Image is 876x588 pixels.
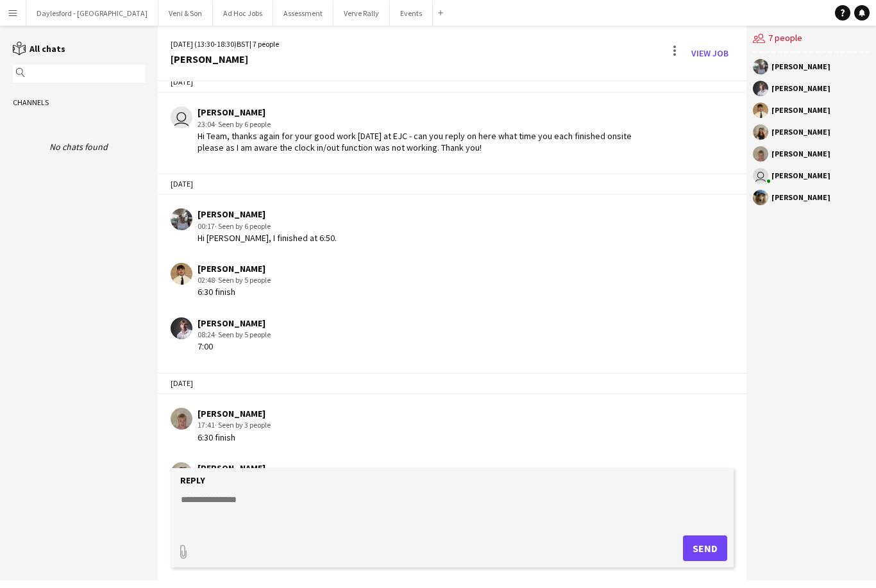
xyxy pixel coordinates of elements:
[771,172,830,180] div: [PERSON_NAME]
[158,71,747,93] div: [DATE]
[26,1,158,26] button: Daylesford - [GEOGRAPHIC_DATA]
[771,85,830,92] div: [PERSON_NAME]
[198,340,271,352] div: 7:00
[198,286,271,298] div: 6:30 finish
[13,141,145,153] div: No chats found
[771,194,830,201] div: [PERSON_NAME]
[215,119,271,129] span: · Seen by 6 people
[198,432,271,443] div: 6:30 finish
[198,106,642,118] div: [PERSON_NAME]
[237,39,249,49] span: BST
[158,1,213,26] button: Veni & Son
[180,475,205,486] label: Reply
[215,221,271,231] span: · Seen by 6 people
[771,106,830,114] div: [PERSON_NAME]
[198,130,642,153] div: Hi Team, thanks again for your good work [DATE] at EJC - can you reply on here what time you each...
[215,330,271,339] span: · Seen by 5 people
[198,317,271,329] div: [PERSON_NAME]
[198,274,271,286] div: 02:48
[198,329,271,340] div: 08:24
[198,263,271,274] div: [PERSON_NAME]
[771,128,830,136] div: [PERSON_NAME]
[171,38,279,50] div: [DATE] (13:30-18:30) | 7 people
[198,419,271,431] div: 17:41
[158,173,747,195] div: [DATE]
[215,275,271,285] span: · Seen by 5 people
[171,53,279,65] div: [PERSON_NAME]
[215,420,271,430] span: · Seen by 3 people
[198,208,337,220] div: [PERSON_NAME]
[158,373,747,394] div: [DATE]
[686,43,734,63] a: View Job
[213,1,273,26] button: Ad Hoc Jobs
[753,26,870,53] div: 7 people
[771,63,830,71] div: [PERSON_NAME]
[333,1,390,26] button: Verve Rally
[273,1,333,26] button: Assessment
[771,150,830,158] div: [PERSON_NAME]
[390,1,433,26] button: Events
[198,221,337,232] div: 00:17
[198,119,642,130] div: 23:04
[198,232,337,244] div: Hi [PERSON_NAME], I finished at 6:50.
[683,535,727,561] button: Send
[198,408,271,419] div: [PERSON_NAME]
[13,43,65,55] a: All chats
[198,462,271,474] div: [PERSON_NAME]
